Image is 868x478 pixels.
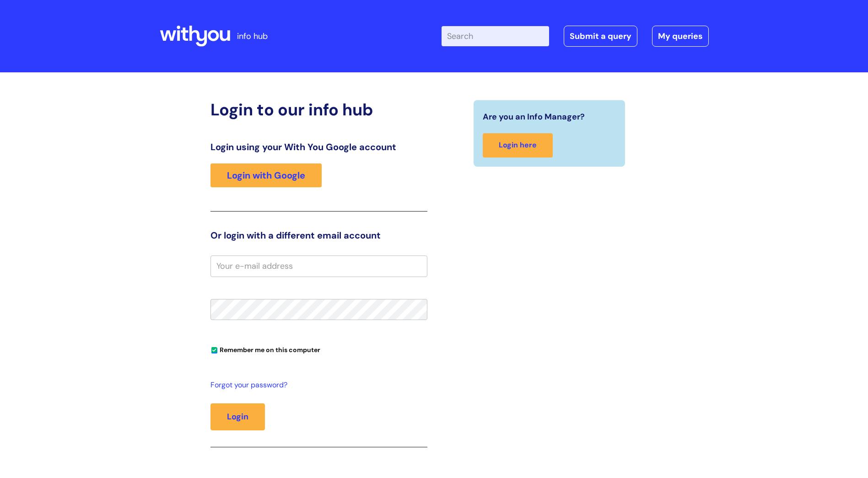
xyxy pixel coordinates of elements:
[483,133,553,158] a: Login here
[483,109,585,124] span: Are you an Info Manager?
[564,26,637,47] a: Submit a query
[210,163,322,187] a: Login with Google
[210,379,423,392] a: Forgot your password?
[210,403,265,430] button: Login
[210,255,427,277] input: Your e-mail address
[652,26,709,47] a: My queries
[211,348,217,353] input: Remember me on this computer
[237,29,268,43] p: info hub
[442,26,549,46] input: Search
[210,100,427,119] h2: Login to our info hub
[210,230,427,241] h3: Or login with a different email account
[210,344,320,354] label: Remember me on this computer
[210,141,427,152] h3: Login using your With You Google account
[210,342,427,357] div: You can uncheck this option if you're logging in from a shared device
